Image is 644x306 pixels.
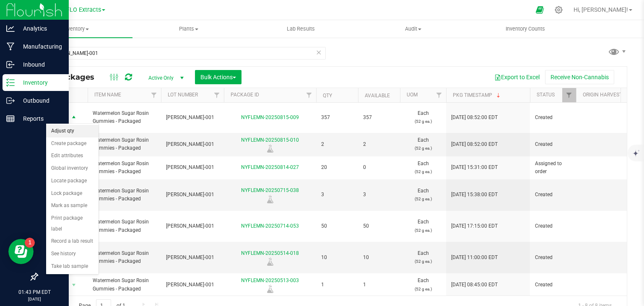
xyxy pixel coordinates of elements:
span: Watermelon Sugar Rosin Gummies - Packaged [93,249,156,265]
span: Created [535,222,571,230]
span: Watermelon Sugar Rosin Gummies - Packaged [93,160,156,176]
span: [DATE] 08:52:00 EDT [451,114,498,122]
span: Each [405,187,441,203]
a: Filter [432,88,446,102]
span: Watermelon Sugar Rosin Gummies - Packaged [93,136,156,152]
span: Created [535,140,571,148]
a: Plants [132,20,245,38]
p: (52 g ea.) [405,226,441,234]
span: select [69,279,79,291]
span: Inventory [20,25,132,33]
span: Watermelon Sugar Rosin Gummies - Packaged [93,187,156,203]
li: See history [46,248,99,260]
li: Mark as sample [46,200,99,212]
span: 1 [321,281,353,289]
a: Available [365,93,390,99]
p: Manufacturing [15,41,65,52]
span: [PERSON_NAME]-001 [166,254,219,262]
span: Bulk Actions [200,74,236,80]
span: [DATE] 11:00:00 EDT [451,254,498,262]
span: Watermelon Sugar Rosin Gummies - Packaged [93,277,156,293]
span: 10 [363,254,395,262]
span: 0 [363,163,395,171]
a: Item Name [94,92,121,98]
li: Edit attributes [46,150,99,162]
p: Reports [15,114,65,124]
a: NYFLEMN-20250715-038 [241,187,299,193]
span: FLO Extracts [66,6,101,13]
span: 20 [321,163,353,171]
li: Lock package [46,187,99,200]
a: Lot Number [168,92,198,98]
span: [DATE] 15:31:00 EDT [451,163,498,171]
p: Inbound [15,60,65,70]
span: 3 [321,191,353,199]
span: 2 [363,140,395,148]
a: Audit [357,20,469,38]
p: (52 g ea.) [405,144,441,152]
span: 50 [363,222,395,230]
span: Each [405,160,441,176]
span: [PERSON_NAME]-001 [166,222,219,230]
a: NYFLEMN-20250513-003 [241,277,299,283]
inline-svg: Reports [6,114,15,123]
p: (52 g ea.) [405,195,441,203]
span: [PERSON_NAME]-001 [166,281,219,289]
inline-svg: Inbound [6,60,15,69]
iframe: Resource center [8,239,34,264]
span: select [69,112,79,124]
span: All Packages [44,73,103,82]
span: [PERSON_NAME]-001 [166,163,219,171]
li: Take lab sample [46,260,99,273]
inline-svg: Outbound [6,96,15,105]
span: 3 [363,191,395,199]
span: Created [535,281,571,289]
li: Global inventory [46,162,99,175]
div: Lab Sample [223,285,317,293]
div: Lab Sample [223,195,317,203]
p: [DATE] [4,296,65,302]
p: (52 g ea.) [405,257,441,265]
span: [PERSON_NAME]-001 [166,140,219,148]
p: (52 g ea.) [405,117,441,125]
span: Created [535,254,571,262]
p: (52 g ea.) [405,285,441,293]
button: Receive Non-Cannabis [545,70,614,84]
span: [DATE] 08:52:00 EDT [451,140,498,148]
p: Inventory [15,78,65,88]
span: 2 [321,140,353,148]
span: 50 [321,222,353,230]
span: Watermelon Sugar Rosin Gummies - Packaged [93,218,156,234]
span: Watermelon Sugar Rosin Gummies - Packaged [93,109,156,125]
span: Clear [316,47,322,58]
span: 10 [321,254,353,262]
input: Search Package ID, Item Name, SKU, Lot or Part Number... [37,47,326,60]
span: Inventory Counts [494,25,556,33]
a: Inventory Counts [469,20,582,38]
a: NYFLEMN-20250714-053 [241,223,299,229]
span: Plants [133,25,244,33]
a: Filter [210,88,224,102]
span: Assigned to order [535,160,571,176]
li: Locate package [46,175,99,187]
a: UOM [407,92,418,98]
a: Origin Harvests [583,92,625,98]
a: NYFLEMN-20250815-010 [241,137,299,143]
a: NYFLEMN-20250814-027 [241,164,299,170]
span: Open Ecommerce Menu [530,2,549,18]
span: Each [405,109,441,125]
div: Manage settings [553,6,564,14]
a: Filter [562,88,576,102]
a: Filter [147,88,161,102]
span: Each [405,136,441,152]
li: Record a lab result [46,235,99,248]
p: Analytics [15,23,65,34]
span: [DATE] 17:15:00 EDT [451,222,498,230]
a: Pkg Timestamp [453,92,502,98]
div: Lab Sample [223,257,317,266]
span: Each [405,218,441,234]
a: NYFLEMN-20250815-009 [241,114,299,120]
a: Inventory [20,20,132,38]
button: Export to Excel [489,70,545,84]
a: Package ID [231,92,259,98]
